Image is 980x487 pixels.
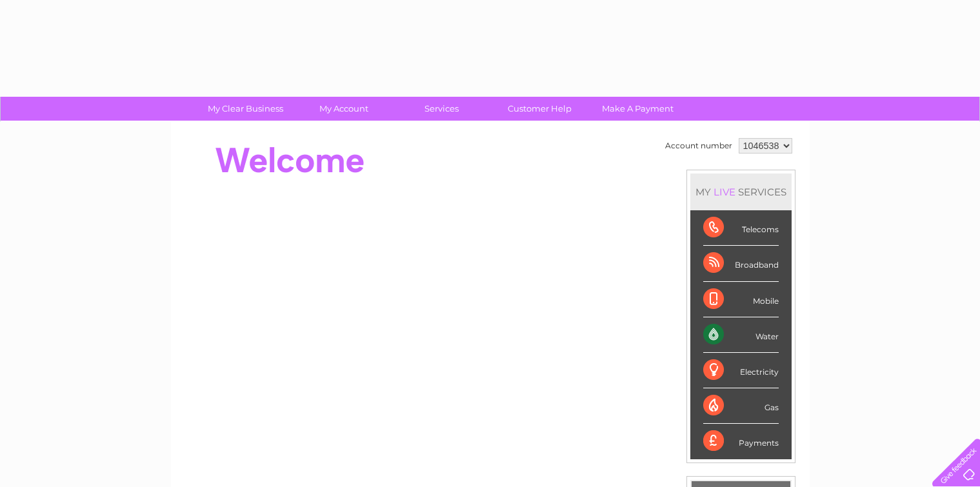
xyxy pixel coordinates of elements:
div: Mobile [703,282,779,317]
div: Broadband [703,246,779,281]
a: Make A Payment [585,97,691,121]
div: Electricity [703,353,779,388]
div: Water [703,317,779,353]
a: My Clear Business [192,97,299,121]
div: MY SERVICES [690,174,792,210]
a: My Account [290,97,397,121]
td: Account number [662,135,735,157]
div: Telecoms [703,210,779,246]
div: LIVE [711,186,738,198]
a: Customer Help [486,97,593,121]
div: Payments [703,424,779,459]
div: Gas [703,388,779,424]
a: Services [388,97,495,121]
